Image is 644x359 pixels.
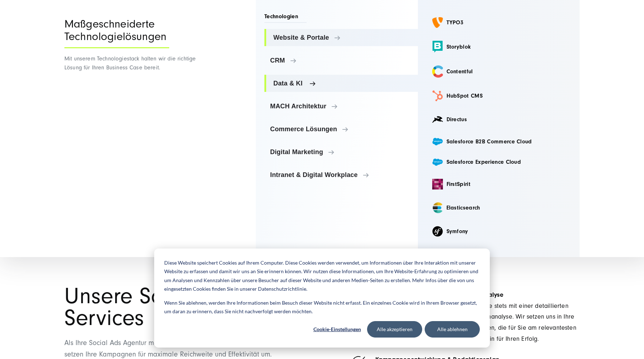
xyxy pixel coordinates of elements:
[270,57,412,64] span: CRM
[426,60,571,83] a: Contentful
[264,121,418,138] a: Commerce Lösungen
[426,12,571,33] a: TYPO3
[426,197,571,218] a: Elasticsearch
[273,80,412,87] span: Data & KI
[426,109,571,130] a: Directus
[426,221,571,242] a: Symfony
[270,171,412,178] span: Intranet & Digital Workplace
[426,174,571,195] a: FirstSpirit
[273,34,412,41] span: Website & Portale
[309,321,365,338] button: Cookie-Einstellungen
[64,18,169,48] div: Maßgeschneiderte Technologielösungen
[264,29,418,46] a: Website & Portale
[426,153,571,171] a: Salesforce Experience Cloud
[270,126,412,133] span: Commerce Lösungen
[154,249,490,348] div: Cookie banner
[164,299,480,316] p: Wenn Sie ablehnen, werden Ihre Informationen beim Besuch dieser Website nicht erfasst. Ein einzel...
[270,103,412,110] span: MACH Architektur
[367,321,422,338] button: Alle akzeptieren
[64,54,199,72] p: Mit unserem Technologiestack halten wir die richtige Lösung für Ihren Business Case bereit.
[264,98,418,115] a: MACH Architektur
[426,36,571,58] a: Storyblok
[425,321,480,338] button: Alle ablehnen
[264,143,418,161] a: Digital Marketing
[270,148,412,156] span: Digital Marketing
[264,75,418,92] a: Data & KI
[264,166,418,183] a: Intranet & Digital Workplace
[264,13,307,23] span: Technologien
[164,259,480,294] p: Diese Website speichert Cookies auf Ihrem Computer. Diese Cookies werden verwendet, um Informatio...
[426,85,571,106] a: HubSpot CMS
[426,133,571,150] a: Salesforce B2B Commerce Cloud
[264,52,418,69] a: CRM
[64,285,317,329] h1: Unsere Social Advertising Services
